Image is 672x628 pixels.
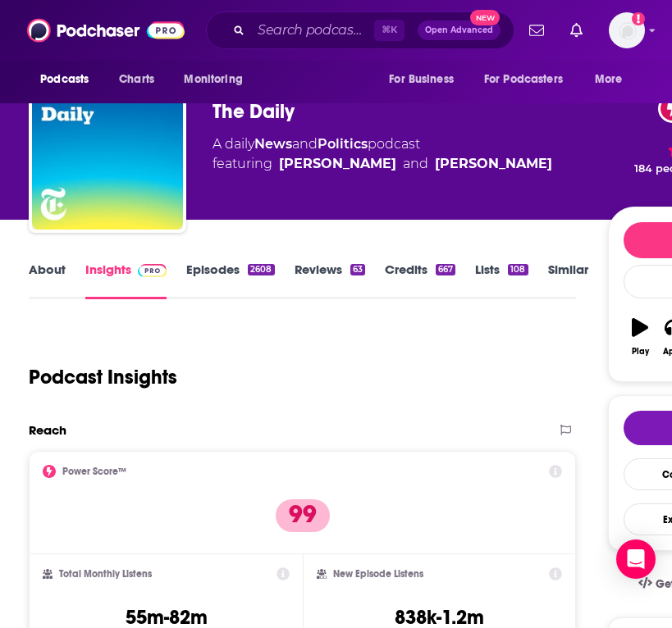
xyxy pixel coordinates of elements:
button: open menu [473,64,587,95]
a: Sabrina Tavernise [435,154,552,174]
span: Monitoring [184,68,242,91]
button: Open AdvancedNew [418,20,501,40]
input: Search podcasts, credits, & more... [251,17,374,43]
img: Podchaser - Follow, Share and Rate Podcasts [27,15,185,46]
img: User Profile [609,12,645,48]
a: Credits667 [385,262,455,299]
span: and [403,154,428,174]
a: Michael Barbaro [279,154,396,174]
img: The Daily [32,79,183,230]
button: open menu [377,64,474,95]
button: open menu [172,64,263,95]
span: New [470,10,500,25]
div: 108 [508,264,528,275]
button: Show profile menu [609,12,645,48]
span: Open Advanced [425,26,493,34]
h2: New Episode Listens [333,568,423,580]
a: Episodes2608 [186,262,274,299]
h2: Power Score™ [62,466,126,477]
button: Play [624,307,657,366]
img: Podchaser Pro [138,264,167,277]
p: 99 [276,499,330,532]
a: Similar [548,262,588,299]
a: About [29,262,66,299]
span: Charts [119,68,154,91]
a: Politics [318,136,368,152]
a: InsightsPodchaser Pro [85,262,167,299]
span: For Business [389,68,454,91]
div: 667 [436,264,455,275]
button: open menu [29,64,110,95]
a: News [254,136,292,152]
span: More [595,68,623,91]
span: Logged in as dkcsports [609,12,645,48]
span: featuring [213,154,552,174]
span: and [292,136,318,152]
a: Lists108 [475,262,528,299]
span: For Podcasters [484,68,563,91]
div: 2608 [248,264,274,275]
h2: Reach [29,422,66,438]
a: Show notifications dropdown [523,16,551,44]
div: Play [632,347,649,357]
svg: Add a profile image [632,12,645,25]
a: Show notifications dropdown [564,16,589,44]
h1: Podcast Insights [29,365,177,389]
span: Podcasts [40,68,89,91]
div: Search podcasts, credits, & more... [206,11,514,49]
span: ⌘ K [374,20,405,41]
div: A daily podcast [213,134,552,174]
a: Reviews63 [295,262,365,299]
a: Charts [108,64,164,95]
div: Open Intercom Messenger [616,539,656,579]
h2: Total Monthly Listens [59,568,152,580]
div: 63 [350,264,365,275]
button: open menu [583,64,643,95]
